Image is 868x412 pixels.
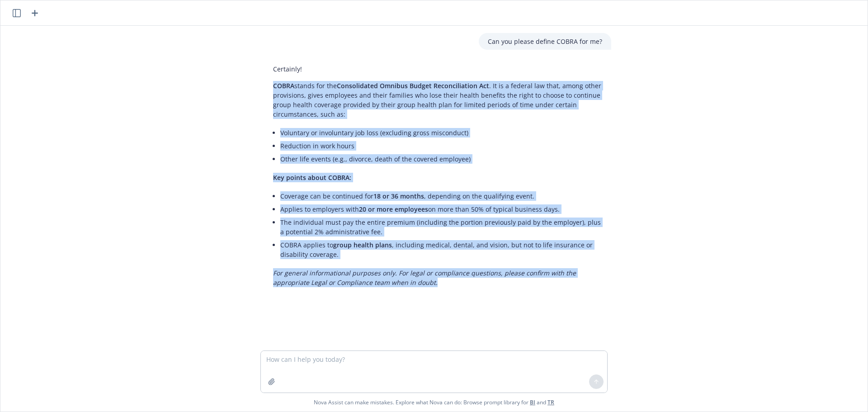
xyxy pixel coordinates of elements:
[280,139,602,152] li: Reduction in work hours
[488,37,602,46] p: Can you please define COBRA for me?
[280,203,602,216] li: Applies to employers with on more than 50% of typical business days.
[337,81,489,90] span: Consolidated Omnibus Budget Reconciliation Act
[314,393,554,412] span: Nova Assist can make mistakes. Explore what Nova can do: Browse prompt library for and
[280,216,602,238] li: The individual must pay the entire premium (including the portion previously paid by the employer...
[530,398,535,406] a: BI
[273,269,576,287] em: For general informational purposes only. For legal or compliance questions, please confirm with t...
[273,64,602,74] p: Certainly!
[280,152,602,166] li: Other life events (e.g., divorce, death of the covered employee)
[280,238,602,261] li: COBRA applies to , including medical, dental, and vision, but not to life insurance or disability...
[273,173,351,182] span: Key points about COBRA:
[359,205,428,213] span: 20 or more employees
[273,81,602,119] p: stands for the . It is a federal law that, among other provisions, gives employees and their fami...
[273,81,294,90] span: COBRA
[333,241,392,249] span: group health plans
[373,192,424,200] span: 18 or 36 months
[280,126,602,139] li: Voluntary or involuntary job loss (excluding gross misconduct)
[280,189,602,203] li: Coverage can be continued for , depending on the qualifying event.
[547,398,554,406] a: TR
